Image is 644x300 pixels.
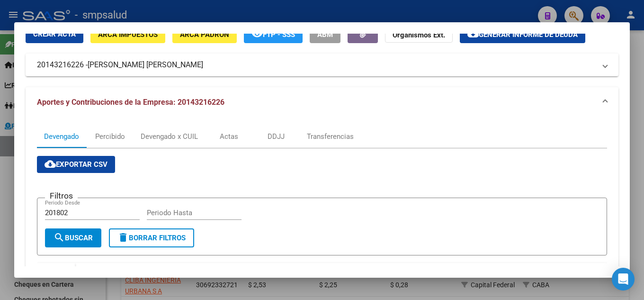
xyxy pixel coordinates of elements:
span: Borrar Filtros [117,234,186,242]
div: Actas [220,131,238,142]
button: Crear Acta [26,26,83,43]
div: Devengado x CUIL [141,131,198,142]
button: ARCA Padrón [172,26,237,43]
span: ARCA Padrón [180,30,229,39]
div: DDJJ [268,131,285,142]
div: Devengado [44,131,79,142]
div: Percibido [95,131,125,142]
mat-expansion-panel-header: Aportes y Contribuciones de la Empresa: 20143216226 [26,87,618,118]
div: Open Intercom Messenger [612,268,635,291]
button: Organismos Ext. [385,26,453,43]
button: Exportar CSV [37,156,115,173]
strong: Organismos Ext. [393,31,445,39]
mat-icon: cloud_download [467,28,479,39]
span: Generar informe de deuda [479,30,578,39]
h3: Filtros [45,191,78,201]
span: Buscar [54,234,93,242]
button: Borrar Filtros [109,228,194,247]
mat-icon: remove_red_eye [251,28,263,39]
mat-icon: delete [117,232,129,243]
button: ARCA Impuestos [90,26,165,43]
span: ARCA Impuestos [98,30,158,39]
mat-icon: search [54,232,65,243]
span: Aportes y Contribuciones de la Empresa: 20143216226 [37,98,224,107]
span: [PERSON_NAME] [PERSON_NAME] [88,59,203,71]
mat-expansion-panel-header: 20143216226 -[PERSON_NAME] [PERSON_NAME] [26,54,618,76]
button: FTP - SSS [244,26,303,43]
span: FTP - SSS [263,30,295,39]
button: Generar informe de deuda [460,26,585,43]
mat-icon: cloud_download [45,158,56,170]
mat-panel-title: 20143216226 - [37,59,596,71]
span: Exportar CSV [45,160,107,169]
button: ABM [310,26,340,43]
div: Transferencias [307,131,354,142]
span: Crear Acta [33,30,76,38]
button: Buscar [45,228,101,247]
span: ABM [317,30,333,39]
